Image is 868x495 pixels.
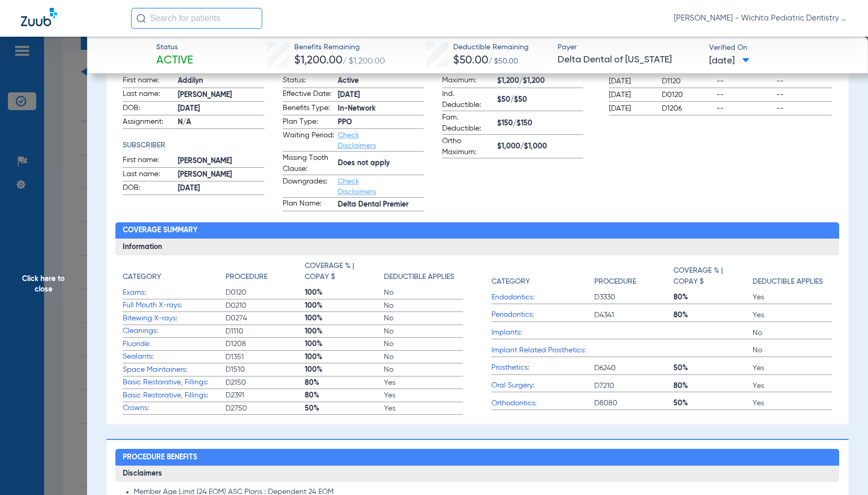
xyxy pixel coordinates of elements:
span: Waiting Period: [283,130,334,151]
span: -- [776,76,832,87]
span: 80% [673,310,753,320]
span: D1206 [662,103,713,114]
app-breakdown-title: Deductible Applies [753,261,832,291]
span: [DATE] [609,76,653,87]
span: Yes [384,403,463,414]
span: D1351 [226,352,305,362]
span: Orthodontics: [491,398,594,409]
span: Yes [384,390,463,401]
span: -- [716,76,773,87]
span: Crowns: [123,403,226,414]
h4: Coverage % | Copay $ [673,265,747,287]
span: Benefits Type: [283,103,334,115]
span: D1510 [226,364,305,375]
span: Verified On [709,42,851,53]
div: Chat Widget [816,445,868,495]
span: Payer [558,42,700,53]
span: [DATE] [609,103,653,114]
span: Downgrades: [283,176,334,197]
h2: Procedure Benefits [115,449,839,466]
span: D8080 [594,398,673,408]
span: Assignment: [123,116,174,129]
span: -- [776,103,832,114]
app-breakdown-title: Procedure [594,261,673,291]
span: $50.00 [453,55,488,66]
span: 100% [305,300,384,311]
span: N/A [178,117,264,128]
span: D1110 [226,326,305,337]
span: 50% [673,363,753,373]
span: Space Maintainers: [123,364,226,375]
span: D0210 [226,300,305,311]
span: Delta Dental of [US_STATE] [558,53,700,67]
span: PPO [338,117,424,128]
span: Last name: [123,169,174,181]
span: D1120 [662,76,713,87]
span: First name: [123,75,174,88]
img: Zuub Logo [21,8,57,26]
span: Active [338,76,424,87]
span: In-Network [338,103,424,114]
span: Cleanings: [123,326,226,337]
span: Implants: [491,327,594,338]
span: Basic Restorative, Fillings: [123,377,226,388]
span: 80% [673,381,753,391]
span: Addilyn [178,76,264,87]
h4: Procedure [226,272,267,283]
span: 80% [305,390,384,401]
span: [DATE] [609,90,653,100]
span: No [384,326,463,337]
span: Yes [753,292,832,303]
span: Endodontics: [491,292,594,303]
img: Search Icon [136,14,146,23]
span: No [384,339,463,349]
h4: Procedure [594,276,636,287]
span: Ortho Maximum: [442,136,494,158]
span: Plan Type: [283,116,334,129]
h4: Coverage % | Copay $ [305,261,378,283]
span: DOB: [123,103,174,115]
span: Effective Date: [283,89,334,101]
span: Yes [384,378,463,388]
span: Fam. Deductible: [442,112,494,134]
span: D7210 [594,381,673,391]
span: D1208 [226,339,305,349]
span: Status: [283,75,334,88]
span: D4341 [594,310,673,320]
span: No [384,352,463,362]
span: Implant Related Prosthetics: [491,345,594,356]
span: $1,200.00 [294,55,342,66]
app-breakdown-title: Category [491,261,594,291]
span: 80% [305,378,384,388]
span: -- [716,90,773,100]
a: Check Disclaimers [338,132,376,149]
span: [PERSON_NAME] - Wichita Pediatric Dentistry [GEOGRAPHIC_DATA] [674,13,847,24]
span: $150/$150 [497,118,583,129]
h4: Category [123,272,161,283]
app-breakdown-title: Procedure [226,261,305,286]
span: DOB: [123,182,174,195]
app-breakdown-title: Subscriber [123,140,264,151]
span: Yes [753,310,832,320]
span: 50% [673,398,753,408]
span: No [753,345,832,356]
span: [DATE] [178,103,264,114]
span: D0120 [226,287,305,298]
span: Oral Surgery: [491,380,594,391]
span: 100% [305,352,384,362]
span: 100% [305,326,384,337]
span: [PERSON_NAME] [178,90,264,101]
span: [PERSON_NAME] [178,156,264,167]
span: D2150 [226,378,305,388]
span: Yes [753,398,832,408]
span: -- [716,103,773,114]
span: Yes [753,381,832,391]
h2: Coverage Summary [115,222,839,239]
span: No [384,313,463,324]
h3: Information [115,239,839,255]
span: 80% [673,292,753,303]
a: Check Disclaimers [338,178,376,196]
span: D3330 [594,292,673,303]
span: Missing Tooth Clause: [283,153,334,175]
span: Fluoride: [123,339,226,350]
